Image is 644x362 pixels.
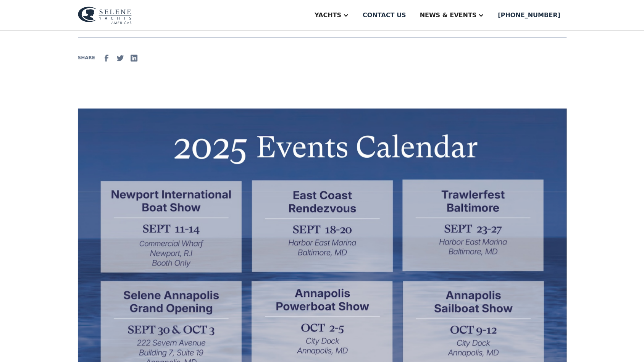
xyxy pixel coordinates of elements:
[129,53,139,63] img: Linkedin
[498,11,560,20] div: [PHONE_NUMBER]
[363,11,406,20] div: Contact us
[78,6,132,24] img: logo
[116,53,125,63] img: Twitter
[420,11,476,20] div: News & EVENTS
[315,11,341,20] div: Yachts
[102,53,111,63] img: facebook
[78,54,95,61] div: SHARE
